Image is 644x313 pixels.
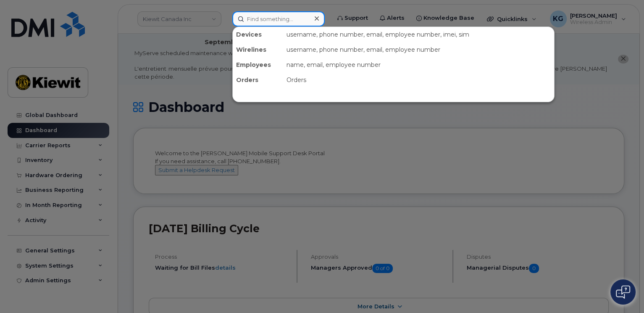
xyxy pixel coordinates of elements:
[283,57,554,72] div: name, email, employee number
[233,27,283,42] div: Devices
[233,57,283,72] div: Employees
[283,72,554,88] div: Orders
[616,285,630,299] img: Open chat
[283,42,554,57] div: username, phone number, email, employee number
[233,72,283,88] div: Orders
[233,42,283,57] div: Wirelines
[283,27,554,42] div: username, phone number, email, employee number, imei, sim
